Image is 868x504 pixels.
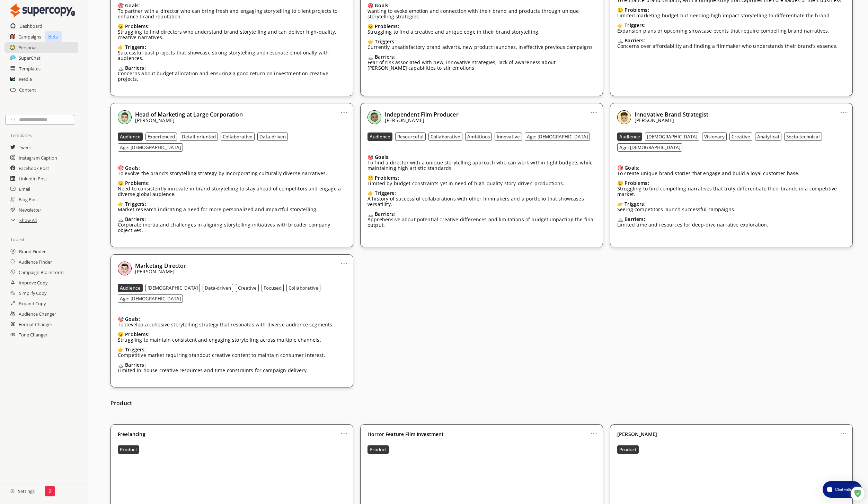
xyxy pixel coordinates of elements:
p: To develop a cohesive storytelling strategy that resonates with diverse audience segments. [118,322,334,327]
b: Goals: [125,316,140,322]
div: 🎯 [118,165,327,171]
div: 🏔️ [367,211,596,217]
b: Audience [370,134,390,140]
p: Struggling to find directors who understand brand storytelling and can deliver high-quality, crea... [118,29,346,40]
div: 🏔️ [118,362,308,368]
p: wanting to evoke emotion and connection with their brand and products through unique storytelling... [367,8,596,19]
button: Audience [118,284,143,292]
b: Triggers: [125,200,146,207]
a: Personas [18,42,37,53]
p: Struggling to find a creative and unique edge in their brand storytelling [367,29,538,35]
div: 🏔️ [367,54,596,60]
b: Collaborative [289,285,318,291]
p: Corporate inertia and challenges in aligning storytelling initiatives with broader company object... [118,222,346,233]
button: atlas-launcher [823,481,862,498]
h2: Product [110,398,853,412]
div: 😟 [118,332,321,337]
button: Collaborative [286,284,320,292]
a: Tweet [19,142,31,153]
div: 🎯 [118,316,334,322]
div: 🏔️ [118,65,346,71]
b: Barriers: [625,216,645,222]
p: To find a director with a unique storytelling approach who can work within tight budgets while ma... [367,160,596,171]
b: Triggers: [375,38,396,45]
b: Problems: [625,7,649,13]
a: Content [19,85,36,95]
p: [PERSON_NAME] [135,269,186,274]
p: Struggling to maintain consistent and engaging storytelling across multiple channels. [118,337,321,343]
a: Campaigns [18,32,41,42]
div: 🎯 [367,154,596,160]
button: Age: [DEMOGRAPHIC_DATA] [118,294,183,303]
b: Problems: [625,180,649,186]
b: Age: [DEMOGRAPHIC_DATA] [527,134,588,140]
b: Data-driven [259,134,286,140]
a: Instagram Caption [19,153,57,163]
p: Currently unsatisfactory brand adverts, new product launches, ineffective previous campaigns [367,44,593,50]
img: Close [10,489,15,493]
a: Email [19,184,30,194]
img: Close [617,110,631,124]
h2: SuperChat [19,53,41,63]
button: Focused [262,284,284,292]
a: ... [340,107,348,112]
button: Visionary [702,133,727,141]
a: ... [590,428,597,434]
a: Tone Changer [19,330,47,340]
p: Need to consistently innovate in brand storytelling to stay ahead of competitors and engage a div... [118,186,346,197]
img: Close [118,262,132,275]
p: Successful past projects that showcase strong storytelling and resonate emotionally with audiences. [118,50,346,61]
b: Analytical [757,134,779,140]
div: 😟 [367,24,538,29]
b: Problems: [375,174,399,181]
h2: Templates [19,63,41,74]
p: Limited marketing budget but needing high-impact storytelling to differentiate the brand. [617,13,831,18]
button: Resourceful [395,133,426,141]
div: 👉 [118,201,318,207]
div: 😟 [617,180,845,186]
a: Expand Copy [19,298,46,309]
button: Detail-oriented [180,133,218,141]
button: Experienced [145,133,177,141]
b: Horror Feature Film Investment [367,432,444,437]
b: Age: [DEMOGRAPHIC_DATA] [120,296,181,302]
b: Problems: [125,180,149,186]
a: Audience Finder [19,257,52,267]
div: 👉 [617,201,735,207]
b: Collaborative [223,134,253,140]
div: 😟 [367,175,564,181]
b: Marketing Director [135,262,186,270]
b: Creative [238,285,257,291]
img: Close [10,3,75,17]
h2: Audience Changer [19,309,56,319]
p: Beta [45,31,62,42]
a: Newsletter [19,205,41,215]
button: Product [617,445,639,454]
button: Creative [236,284,259,292]
a: Simplify Copy [19,288,46,298]
a: Format Changer [19,319,52,330]
a: ... [340,258,348,264]
b: Socio-technical [786,134,820,140]
p: Apprehensive about potential creative differences and limitations of budget impacting the final o... [367,217,596,228]
button: Socio-technical [784,133,822,141]
b: Barriers: [375,53,395,60]
b: Data-driven [205,285,231,291]
h2: Show All [19,215,37,225]
b: Audience [619,134,640,140]
p: Struggling to find compelling narratives that truly differentiate their brands in a competitive m... [617,186,845,197]
a: Campaign Brainstorm [19,267,64,277]
button: [DEMOGRAPHIC_DATA] [145,284,200,292]
button: Analytical [755,133,781,141]
b: Barriers: [125,361,145,368]
p: Concerns about budget allocation and ensuring a good return on investment on creative projects. [118,71,346,82]
button: Collaborative [428,133,462,141]
b: Independent Film Producer [385,111,459,118]
a: Brand Finder [19,246,46,257]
